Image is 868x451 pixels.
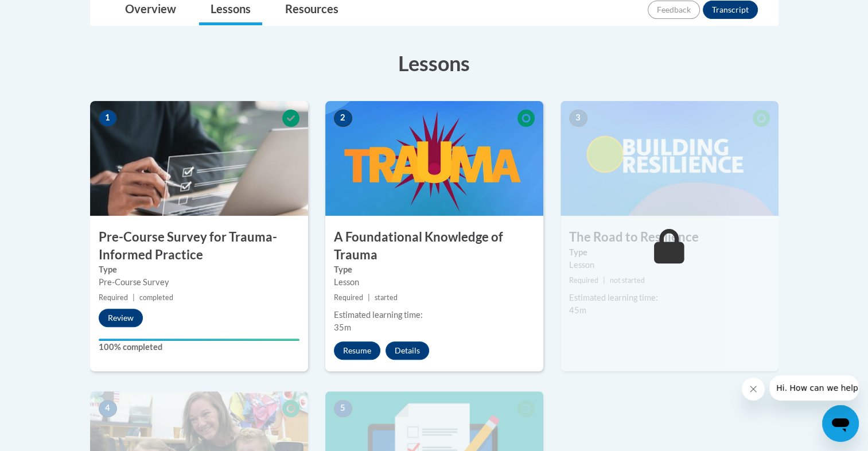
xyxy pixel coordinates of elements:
span: completed [139,293,173,302]
span: Required [569,276,598,285]
h3: A Foundational Knowledge of Trauma [325,228,543,264]
span: 35m [334,322,351,332]
h3: Lessons [90,49,779,77]
button: Resume [334,341,380,360]
img: Course Image [325,101,543,216]
span: 45m [569,305,586,315]
label: Type [99,263,299,276]
span: | [368,293,370,302]
span: | [603,276,605,285]
div: Estimated learning time: [334,309,535,321]
span: 5 [334,400,352,417]
div: Lesson [569,259,770,271]
img: Course Image [90,101,308,216]
div: Your progress [99,339,299,341]
div: Pre-Course Survey [99,276,299,289]
div: Estimated learning time: [569,291,770,304]
iframe: Close message [742,378,765,401]
label: 100% completed [99,341,299,353]
span: 4 [99,400,117,417]
div: Lesson [334,276,535,289]
span: Hi. How can we help? [7,8,93,17]
span: Required [334,293,363,302]
span: 1 [99,110,117,127]
span: 2 [334,110,352,127]
iframe: Message from company [769,375,859,401]
span: not started [610,276,645,285]
button: Transcript [703,1,758,19]
span: | [133,293,135,302]
label: Type [569,246,770,259]
h3: The Road to Resilience [560,228,779,246]
button: Review [99,309,143,327]
iframe: Button to launch messaging window [822,405,859,442]
span: Required [99,293,128,302]
label: Type [334,263,535,276]
span: started [375,293,398,302]
span: 3 [569,110,587,127]
button: Feedback [648,1,700,19]
h3: Pre-Course Survey for Trauma-Informed Practice [90,228,308,264]
img: Course Image [560,101,779,216]
button: Details [386,341,429,360]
